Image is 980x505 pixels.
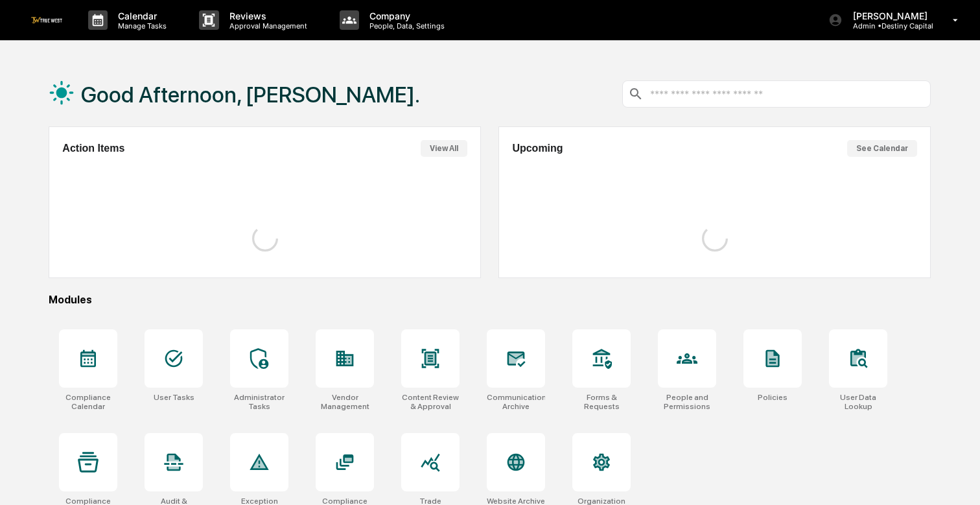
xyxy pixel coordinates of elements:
[230,393,288,411] div: Administrator Tasks
[512,143,563,154] h2: Upcoming
[154,393,194,402] div: User Tasks
[843,10,934,21] p: [PERSON_NAME]
[219,21,314,30] p: Approval Management
[108,10,173,21] p: Calendar
[81,82,420,108] h1: Good Afternoon, [PERSON_NAME].
[359,21,451,30] p: People, Data, Settings
[219,10,314,21] p: Reviews
[49,294,931,306] div: Modules
[843,21,934,30] p: Admin • Destiny Capital
[59,393,117,411] div: Compliance Calendar
[658,393,716,411] div: People and Permissions
[421,140,467,157] button: View All
[401,393,460,411] div: Content Review & Approval
[829,393,887,411] div: User Data Lookup
[316,393,374,411] div: Vendor Management
[847,140,917,157] button: See Calendar
[758,393,787,402] div: Policies
[108,21,173,30] p: Manage Tasks
[31,17,62,23] img: logo
[359,10,451,21] p: Company
[487,393,545,411] div: Communications Archive
[62,143,124,154] h2: Action Items
[572,393,631,411] div: Forms & Requests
